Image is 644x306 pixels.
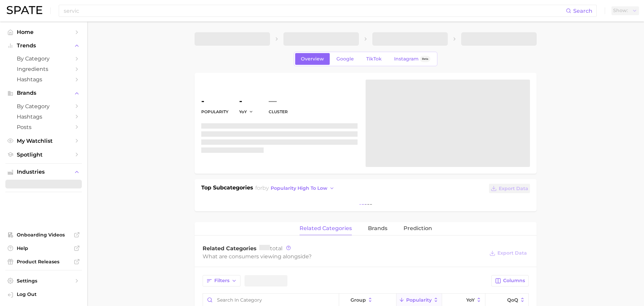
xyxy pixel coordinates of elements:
[573,8,592,14] span: Search
[491,275,529,287] button: Columns
[406,297,432,303] span: Popularity
[271,185,327,191] span: popularity high to low
[300,225,352,231] span: related categories
[5,122,82,132] a: Posts
[239,97,258,105] dd: -
[331,53,360,65] a: Google
[489,184,530,193] button: Export Data
[361,53,387,65] a: TikTok
[5,276,82,286] a: Settings
[5,149,82,160] a: Spotlight
[269,108,288,116] dt: cluster
[5,41,82,51] button: Trends
[5,64,82,74] a: Ingredients
[203,252,484,261] div: What are consumers viewing alongside ?
[499,186,528,191] span: Export Data
[295,53,330,65] a: Overview
[17,151,70,158] span: Spotlight
[17,55,70,62] span: by Category
[203,245,257,252] span: Related Categories
[5,289,82,301] a: Log out. Currently logged in with e-mail marwat@spate.nyc.
[239,109,254,115] button: YoY
[269,97,277,105] span: —
[488,249,529,258] button: Export Data
[5,230,82,240] a: Onboarding Videos
[17,169,70,175] span: Industries
[507,297,518,303] span: QoQ
[17,124,70,130] span: Posts
[5,167,82,177] button: Industries
[5,27,82,37] a: Home
[201,108,228,116] dt: Popularity
[201,184,253,194] h1: Top Subcategories
[404,225,432,231] span: Prediction
[17,138,70,144] span: My Watchlist
[351,297,366,303] span: group
[255,185,336,191] span: for by
[5,101,82,112] a: by Category
[17,43,70,49] span: Trends
[269,184,336,193] button: popularity high to low
[17,103,70,110] span: by Category
[17,291,76,297] span: Log Out
[17,66,70,72] span: Ingredients
[366,56,382,62] span: TikTok
[203,275,240,287] button: Filters
[17,278,70,284] span: Settings
[17,29,70,35] span: Home
[5,112,82,122] a: Hashtags
[5,136,82,146] a: My Watchlist
[5,88,82,98] button: Brands
[5,74,82,85] a: Hashtags
[201,97,228,105] dd: -
[611,6,639,15] button: Show
[17,114,70,120] span: Hashtags
[466,297,475,303] span: YoY
[368,225,387,231] span: brands
[394,56,419,62] span: Instagram
[503,278,525,283] span: Columns
[7,6,42,14] img: SPATE
[388,53,436,65] a: InstagramBeta
[239,109,247,115] span: YoY
[497,250,527,256] span: Export Data
[214,278,229,283] span: Filters
[613,9,628,12] span: Show
[5,53,82,64] a: by Category
[336,56,354,62] span: Google
[17,232,70,238] span: Onboarding Videos
[5,257,82,267] a: Product Releases
[17,76,70,83] span: Hashtags
[5,243,82,253] a: Help
[63,5,566,16] input: Search here for a brand, industry, or ingredient
[259,245,282,252] span: total
[17,245,70,251] span: Help
[17,259,70,265] span: Product Releases
[301,56,324,62] span: Overview
[17,90,70,96] span: Brands
[422,56,428,62] span: Beta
